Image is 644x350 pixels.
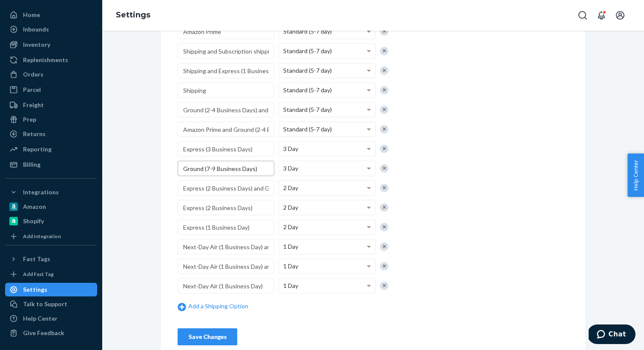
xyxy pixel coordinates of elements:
div: Help Center [23,314,57,323]
span: 3 Day [283,145,298,152]
div: Give Feedback [23,329,64,337]
span: 2 Day [283,223,298,230]
a: Orders [5,68,97,81]
div: Save Changes [185,333,230,341]
a: Add a Shipping Option [178,302,274,311]
div: Settings [23,285,47,294]
button: Give Feedback [5,326,97,340]
div: Shopify [23,217,44,225]
a: Returns [5,127,97,141]
a: Inventory [5,38,97,51]
a: Inbounds [5,23,97,36]
div: Replenishments [23,56,68,64]
button: Open Search Box [574,7,591,24]
a: Amazon [5,200,97,213]
span: Standard (5-7 day) [283,86,332,94]
a: Parcel [5,83,97,97]
div: Parcel [23,85,41,94]
span: Standard (5-7 day) [283,67,332,74]
span: Standard (5-7 day) [283,125,332,133]
div: Add Integration [23,233,61,240]
button: Talk to Support [5,297,97,311]
a: Billing [5,158,97,171]
div: Integrations [23,188,59,196]
span: Standard (5-7 day) [283,47,332,54]
span: 2 Day [283,184,298,191]
div: Reporting [23,145,52,154]
div: Billing [23,160,40,169]
a: Settings [116,10,150,20]
div: Amazon [23,202,46,211]
button: Fast Tags [5,252,97,266]
div: Add Fast Tag [23,270,54,278]
div: Returns [23,130,46,138]
button: Help Center [627,154,644,197]
span: Standard (5-7 day) [283,106,332,113]
iframe: Opens a widget where you can chat to one of our agents [589,324,635,346]
span: 1 Day [283,282,298,289]
div: Talk to Support [23,300,67,308]
ol: breadcrumbs [109,3,157,28]
a: Prep [5,113,97,126]
div: Inbounds [23,25,49,34]
a: Home [5,8,97,22]
a: Settings [5,283,97,296]
div: Prep [23,115,36,124]
a: Add Integration [5,231,97,242]
span: 1 Day [283,262,298,270]
span: 2 Day [283,204,298,211]
button: Open account menu [612,7,629,24]
span: 3 Day [283,165,298,172]
div: Freight [23,101,44,109]
span: 1 Day [283,243,298,250]
a: Replenishments [5,53,97,67]
div: Orders [23,70,43,79]
a: Freight [5,98,97,112]
span: Standard (5-7 day) [283,28,332,35]
button: Open notifications [593,7,610,24]
a: Add Fast Tag [5,269,97,279]
a: Reporting [5,142,97,156]
div: Inventory [23,40,50,49]
a: Help Center [5,312,97,325]
div: Home [23,11,40,19]
a: Shopify [5,214,97,228]
button: Integrations [5,185,97,199]
div: Fast Tags [23,255,50,263]
button: Save Changes [178,328,237,345]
